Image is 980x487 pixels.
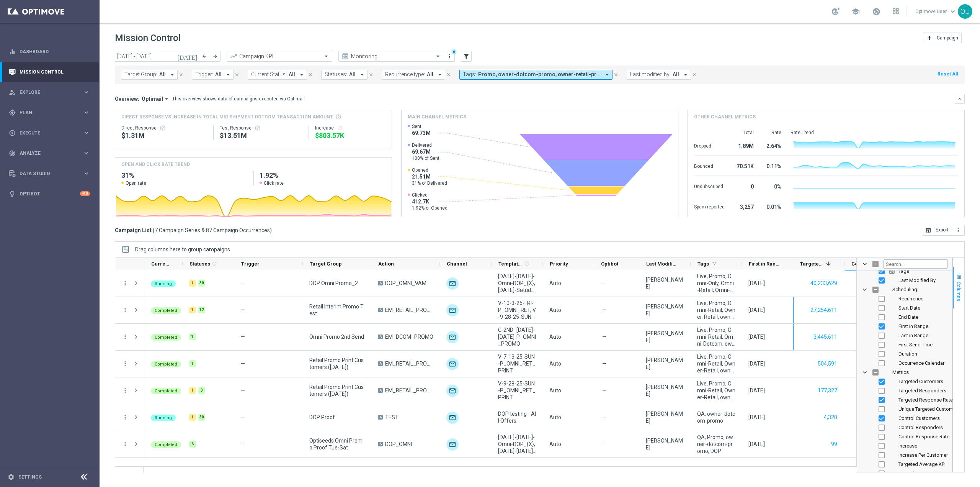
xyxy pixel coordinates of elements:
div: person_search Explore keyboard_arrow_right [8,89,90,95]
button: Data Studio keyboard_arrow_right [8,171,90,177]
h2: 31% [121,171,247,180]
i: equalizer [9,48,16,55]
button: Reset All [937,70,959,78]
div: Press SPACE to select this row. [144,431,947,458]
span: 21.51M [412,173,447,180]
button: more_vert [122,307,129,313]
i: close [446,72,451,77]
button: lightbulb Optibot +10 [8,191,90,197]
i: arrow_drop_down [359,71,366,78]
span: Columns [956,282,962,301]
span: 10.10.25-Friday-Omni-DOP_{X}, 10.11.25-Satuday-Omni-DOP_{X}, 10.5.25-Sunday-Omni-DOP_{X}, 10.6.25... [498,273,536,294]
button: 504,591 [817,359,838,369]
span: Targeted Response Rate [898,397,953,403]
i: close [308,72,313,77]
i: more_vert [955,227,961,233]
button: keyboard_arrow_down [955,94,965,104]
div: Targeted Customers Column [857,377,952,386]
button: open_in_browser Export [922,225,952,236]
i: person_search [9,89,16,96]
div: 0.11% [763,159,781,172]
div: Press SPACE to select this row. [144,324,947,351]
i: keyboard_arrow_right [83,149,90,157]
span: Templates [498,261,523,267]
button: close [307,71,314,79]
span: Campaign [937,35,958,41]
h4: Other channel metrics [694,113,756,120]
button: refresh [337,125,343,131]
span: A [378,361,383,366]
div: Control Customers Column [857,414,952,423]
span: EM_DCOM_PROMO [385,333,433,340]
span: 31% of Delivered [412,180,447,186]
div: Spam reported [694,200,725,212]
button: more_vert [952,225,965,236]
span: Plan [20,110,83,115]
i: refresh [211,261,217,267]
ng-select: Monitoring [338,51,444,62]
button: more_vert [122,387,129,394]
div: 0 [734,180,754,192]
i: arrow_drop_down [225,71,232,78]
div: Mission Control [9,62,90,82]
span: First Send Time [898,342,933,348]
span: Recurrence type: [385,71,425,78]
i: close [613,72,619,77]
div: Targeted Average KPI Column [857,460,952,469]
span: EM_RETAIL_PROMO [385,360,433,367]
div: Analyze [9,150,83,157]
div: 1 [189,280,196,287]
div: Scheduling Column Group [857,285,952,294]
button: [DATE] [176,51,199,62]
div: Row Groups [135,246,230,253]
button: close [691,71,698,79]
button: 99 [830,439,838,449]
input: Select date range [115,51,199,62]
button: track_changes Analyze keyboard_arrow_right [8,150,90,156]
span: ( [153,227,155,234]
i: more_vert [122,280,129,287]
span: Last in Range [898,333,928,338]
div: First in Range Column [857,322,952,331]
i: track_changes [9,150,16,157]
span: DOP_OMNI_9AM [385,280,426,287]
h3: Overview: [115,95,139,102]
div: End Date Column [857,313,952,322]
i: arrow_drop_down [436,71,443,78]
span: All [289,71,295,78]
button: Trigger: All arrow_drop_down [192,70,234,80]
div: Increase Column [857,441,952,451]
button: gps_fixed Plan keyboard_arrow_right [8,110,90,116]
span: Open rate [126,180,146,186]
span: Delivered [412,142,439,148]
span: Last Modified By [646,261,678,267]
button: Tags: Promo, owner-dotcom-promo, owner-retail-promo, promo arrow_drop_down [459,70,612,80]
button: close [367,71,374,79]
span: Tags [697,261,709,267]
a: Optibot [20,184,80,204]
span: Opened [412,167,447,173]
button: play_circle_outline Execute keyboard_arrow_right [8,130,90,136]
i: filter_alt [463,53,470,60]
button: 3,445,611 [813,332,838,342]
div: Press SPACE to select this row. [115,270,144,297]
i: keyboard_arrow_right [83,109,90,116]
i: arrow_drop_down [169,71,176,78]
span: 412.7K [412,198,448,205]
span: Recurrence [898,296,923,302]
div: Dashboard [9,41,90,62]
h4: OPEN AND CLICK RATE TREND [121,161,190,168]
h2: 1.92% [260,171,385,180]
img: Optimail [446,277,459,290]
i: more_vert [122,333,129,340]
span: All [159,71,166,78]
span: Direct Response VS Increase In Total Mid Shipment Dotcom Transaction Amount [121,113,333,120]
i: refresh [524,261,530,267]
span: Optimail [142,95,163,102]
button: Statuses: All arrow_drop_down [321,70,367,80]
span: Trigger [241,261,260,267]
span: TEST [385,414,399,421]
span: Increase [898,443,917,449]
i: keyboard_arrow_right [83,89,90,96]
i: trending_up [230,52,237,60]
